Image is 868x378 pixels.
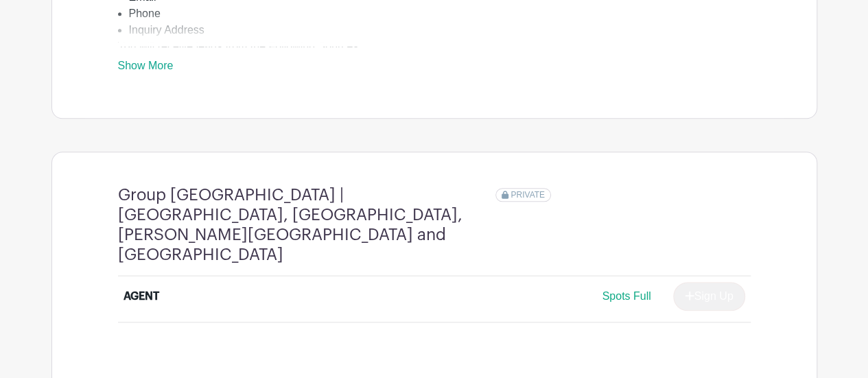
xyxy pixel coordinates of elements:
[124,288,159,305] div: AGENT
[118,185,495,264] h4: Group [GEOGRAPHIC_DATA] | [GEOGRAPHIC_DATA], [GEOGRAPHIC_DATA], [PERSON_NAME][GEOGRAPHIC_DATA] an...
[511,190,545,200] span: PRIVATE
[129,22,751,38] li: Inquiry Address
[118,38,751,55] div: You will receive leads from the Following Sources:
[118,60,174,77] a: Show More
[602,290,650,302] span: Spots Full
[129,5,751,22] li: Phone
